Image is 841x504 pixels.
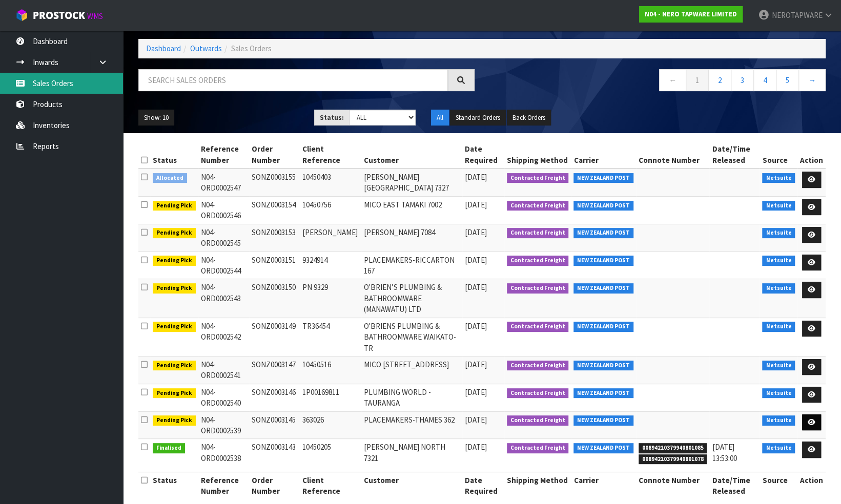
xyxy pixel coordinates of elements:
[361,356,462,384] td: MICO [STREET_ADDRESS]
[762,256,795,266] span: Netsuite
[507,110,551,126] button: Back Orders
[762,443,795,453] span: Netsuite
[686,69,709,91] a: 1
[249,196,300,224] td: SONZ0003154
[507,361,569,371] span: Contracted Freight
[198,196,249,224] td: N04-ORD0002546
[249,472,300,499] th: Order Number
[361,439,462,472] td: [PERSON_NAME] NORTH 7321
[507,443,569,453] span: Contracted Freight
[465,255,487,265] span: [DATE]
[300,318,361,356] td: TR36454
[33,9,85,22] span: ProStock
[361,279,462,318] td: O'BRIEN’S PLUMBING & BATHROOMWARE (MANAWATU) LTD
[249,279,300,318] td: SONZ0003150
[762,415,795,426] span: Netsuite
[462,141,504,169] th: Date Required
[753,69,776,91] a: 4
[198,169,249,196] td: N04-ORD0002547
[249,356,300,384] td: SONZ0003147
[249,411,300,439] td: SONZ0003145
[300,141,361,169] th: Client Reference
[198,411,249,439] td: N04-ORD0002539
[300,224,361,251] td: [PERSON_NAME]
[762,388,795,398] span: Netsuite
[573,361,633,371] span: NEW ZEALAND POST
[465,415,487,425] span: [DATE]
[146,44,181,53] a: Dashboard
[153,201,196,211] span: Pending Pick
[249,169,300,196] td: SONZ0003155
[249,384,300,411] td: SONZ0003146
[87,11,103,21] small: WMS
[573,388,633,398] span: NEW ZEALAND POST
[573,283,633,293] span: NEW ZEALAND POST
[762,173,795,183] span: Netsuite
[507,388,569,398] span: Contracted Freight
[320,113,344,122] strong: Status:
[249,439,300,472] td: SONZ0003143
[573,201,633,211] span: NEW ZEALAND POST
[797,472,826,499] th: Action
[153,283,196,293] span: Pending Pick
[462,472,504,499] th: Date Required
[465,200,487,209] span: [DATE]
[150,141,198,169] th: Status
[153,228,196,238] span: Pending Pick
[153,322,196,332] span: Pending Pick
[198,279,249,318] td: N04-ORD0002543
[507,256,569,266] span: Contracted Freight
[300,411,361,439] td: 363026
[198,224,249,251] td: N04-ORD0002545
[231,44,272,53] span: Sales Orders
[797,141,826,169] th: Action
[507,283,569,293] span: Contracted Freight
[465,360,487,369] span: [DATE]
[762,283,795,293] span: Netsuite
[507,228,569,238] span: Contracted Freight
[571,141,636,169] th: Carrier
[709,141,760,169] th: Date/Time Released
[762,322,795,332] span: Netsuite
[153,361,196,371] span: Pending Pick
[573,443,633,453] span: NEW ZEALAND POST
[361,224,462,251] td: [PERSON_NAME] 7084
[361,251,462,279] td: PLACEMAKERS-RICCARTON 167
[361,196,462,224] td: MICO EAST TAMAKI 7002
[712,442,736,463] span: [DATE] 13:53:00
[776,69,799,91] a: 5
[639,454,707,465] span: 00894210379940801078
[573,173,633,183] span: NEW ZEALAND POST
[573,228,633,238] span: NEW ZEALAND POST
[431,110,449,126] button: All
[571,472,636,499] th: Carrier
[153,443,185,453] span: Finalised
[300,196,361,224] td: 10450756
[760,472,797,499] th: Source
[150,472,198,499] th: Status
[465,442,487,452] span: [DATE]
[198,141,249,169] th: Reference Number
[361,169,462,196] td: [PERSON_NAME][GEOGRAPHIC_DATA] 7327
[507,415,569,426] span: Contracted Freight
[300,384,361,411] td: 1P00169811
[645,10,737,18] strong: N04 - NERO TAPWARE LIMITED
[300,251,361,279] td: 9324914
[198,318,249,356] td: N04-ORD0002542
[361,411,462,439] td: PLACEMAKERS-THAMES 362
[198,356,249,384] td: N04-ORD0002541
[708,69,731,91] a: 2
[198,251,249,279] td: N04-ORD0002544
[300,279,361,318] td: PN 9329
[504,141,571,169] th: Shipping Method
[762,201,795,211] span: Netsuite
[490,69,826,94] nav: Page navigation
[198,472,249,499] th: Reference Number
[361,318,462,356] td: O'BRIENS PLUMBING & BATHROOMWARE WAIKATO-TR
[153,388,196,398] span: Pending Pick
[731,69,754,91] a: 3
[361,472,462,499] th: Customer
[465,387,487,397] span: [DATE]
[762,228,795,238] span: Netsuite
[300,356,361,384] td: 10450516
